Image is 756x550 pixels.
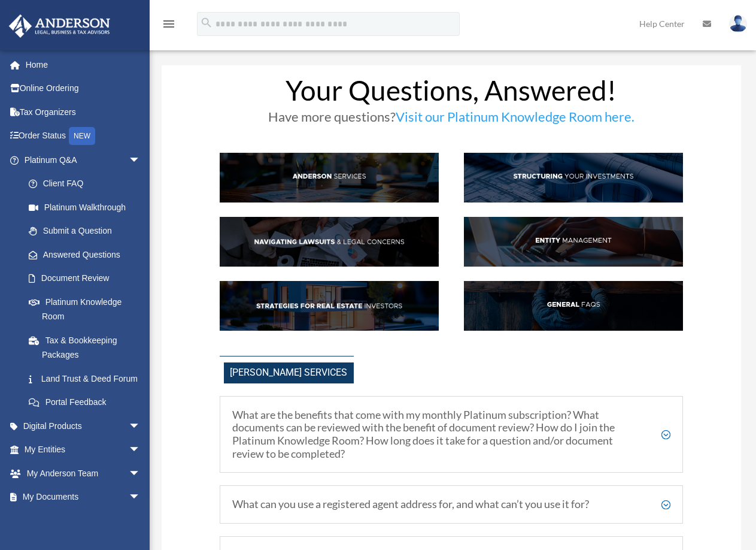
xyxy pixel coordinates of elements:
span: arrow_drop_down [129,148,153,173]
span: arrow_drop_down [129,414,153,439]
a: Online Ordering [8,77,159,101]
a: Online Learningarrow_drop_down [8,509,159,533]
span: [PERSON_NAME] Services [224,362,354,383]
a: Tax Organizers [8,100,159,124]
a: Platinum Knowledge Room [17,290,159,328]
a: Order StatusNEW [8,124,159,149]
a: Submit a Question [17,219,159,243]
img: StructInv_hdr [464,153,683,203]
a: Platinum Q&Aarrow_drop_down [8,148,159,172]
h5: What are the benefits that come with my monthly Platinum subscription? What documents can be revi... [232,409,670,460]
a: Document Review [17,267,159,291]
i: menu [162,17,176,31]
h1: Your Questions, Answered! [220,77,683,110]
a: Portal Feedback [17,391,159,415]
a: Tax & Bookkeeping Packages [17,328,159,367]
img: AndServ_hdr [220,153,439,203]
a: Land Trust & Deed Forum [17,367,159,391]
span: arrow_drop_down [129,485,153,510]
a: Client FAQ [17,172,153,196]
a: My Entitiesarrow_drop_down [8,438,159,462]
a: Home [8,53,159,77]
a: menu [162,21,176,31]
a: Answered Questions [17,243,159,267]
span: arrow_drop_down [129,438,153,463]
img: NavLaw_hdr [220,217,439,267]
i: search [200,16,213,29]
span: arrow_drop_down [129,461,153,486]
a: My Anderson Teamarrow_drop_down [8,461,159,485]
img: EntManag_hdr [464,217,683,267]
a: Platinum Walkthrough [17,195,159,219]
img: User Pic [729,15,747,32]
a: Visit our Platinum Knowledge Room here. [396,108,634,131]
a: Digital Productsarrow_drop_down [8,414,159,438]
a: My Documentsarrow_drop_down [8,485,159,509]
div: NEW [69,127,95,145]
img: StratsRE_hdr [220,281,439,331]
span: arrow_drop_down [129,509,153,533]
img: GenFAQ_hdr [464,281,683,331]
img: Anderson Advisors Platinum Portal [5,14,114,38]
h5: What can you use a registered agent address for, and what can’t you use it for? [232,498,670,511]
h3: Have more questions? [220,110,683,129]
